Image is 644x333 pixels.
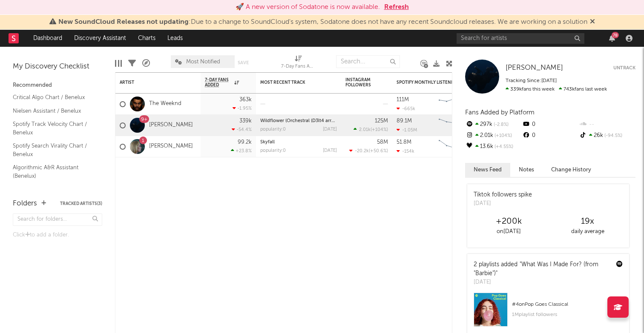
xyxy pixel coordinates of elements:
[13,62,102,72] div: My Discovery Checklist
[239,97,252,102] div: 363k
[522,119,578,130] div: 0
[435,115,473,136] svg: Chart title
[13,120,94,137] a: Spotify Track Velocity Chart / Benelux
[377,139,388,145] div: 58M
[375,118,388,124] div: 125M
[512,299,623,310] div: # 4 on Pop Goes Classical
[161,30,189,47] a: Leads
[13,106,94,116] a: Nielsen Assistant / Benelux
[238,139,252,145] div: 99.2k
[281,51,315,76] div: 7-Day Fans Added (7-Day Fans Added)
[349,148,388,154] div: ( )
[149,100,181,108] a: The Weeknd
[355,149,369,154] span: -20.2k
[354,127,388,132] div: ( )
[397,97,409,102] div: 111M
[13,93,94,102] a: Critical Algo Chart / Benelux
[469,216,548,227] div: +200k
[370,149,387,154] span: +50.6 %
[359,128,371,132] span: 2.01k
[612,32,619,38] div: 78
[465,141,522,152] div: 13.6k
[336,55,400,68] input: Search...
[512,310,623,320] div: 1M playlist followers
[522,130,578,141] div: 0
[510,163,543,177] button: Notes
[609,35,615,42] button: 78
[579,130,635,141] div: 26k
[149,143,193,150] a: [PERSON_NAME]
[474,260,610,278] div: 2 playlists added
[132,30,161,47] a: Charts
[467,293,629,333] a: #4onPop Goes Classical1Mplaylist followers
[260,140,337,145] div: Skyfall
[120,80,184,85] div: Artist
[13,163,94,180] a: Algorithmic A&R Assistant (Benelux)
[260,127,286,132] div: popularity: 0
[372,128,387,132] span: +104 %
[493,134,512,138] span: +104 %
[543,163,600,177] button: Change History
[548,227,627,237] div: daily average
[465,119,522,130] div: 297k
[260,119,342,123] a: Wildflower (Orchestral (D3lt4 arrang.)
[590,19,595,26] span: Dismiss
[506,87,555,92] span: 339k fans this week
[27,30,68,47] a: Dashboard
[13,199,37,209] div: Folders
[603,134,622,138] span: -94.5 %
[397,127,417,133] div: -1.05M
[492,122,509,127] span: -2.8 %
[236,2,380,12] div: 🚀 A new version of Sodatone is now available.
[239,118,252,124] div: 339k
[205,77,232,88] span: 7-Day Fans Added
[232,127,252,132] div: -54.4 %
[548,216,627,227] div: 19 x
[579,119,635,130] div: --
[506,64,563,72] a: [PERSON_NAME]
[474,278,610,287] div: [DATE]
[58,19,189,26] span: New SoundCloud Releases not updating
[149,122,193,129] a: [PERSON_NAME]
[465,109,535,116] span: Fans Added by Platform
[233,105,252,111] div: -1.95 %
[281,62,315,72] div: 7-Day Fans Added (7-Day Fans Added)
[323,127,337,132] div: [DATE]
[493,145,513,149] span: +4.55 %
[142,51,150,76] div: A&R Pipeline
[60,202,102,206] button: Tracked Artists(3)
[465,130,522,141] div: 2.01k
[465,163,510,177] button: News Feed
[128,51,136,76] div: Filters
[186,59,220,65] span: Most Notified
[469,227,548,237] div: on [DATE]
[457,33,584,44] input: Search for artists
[231,148,252,154] div: +23.8 %
[13,230,102,240] div: Click to add a folder.
[613,64,635,72] button: Untrack
[260,140,275,145] a: Skyfall
[58,19,587,26] span: : Due to a change to SoundCloud's system, Sodatone does not have any recent Soundcloud releases. ...
[506,78,557,83] span: Tracking Since: [DATE]
[474,199,532,208] div: [DATE]
[323,148,337,153] div: [DATE]
[435,94,473,115] svg: Chart title
[13,213,102,226] input: Search for folders...
[397,148,414,154] div: -154k
[238,60,249,65] button: Save
[474,191,532,199] div: Tiktok followers spike
[435,136,473,157] svg: Chart title
[506,64,563,71] span: [PERSON_NAME]
[474,262,598,276] a: "What Was I Made For? (from "Barbie")"
[384,2,409,12] button: Refresh
[397,106,415,111] div: -665k
[68,30,132,47] a: Discovery Assistant
[345,77,375,88] div: Instagram Followers
[115,51,122,76] div: Edit Columns
[260,119,337,123] div: Wildflower (Orchestral (D3lt4 arrang.)
[260,148,286,153] div: popularity: 0
[397,80,460,85] div: Spotify Monthly Listeners
[397,139,411,145] div: 51.8M
[397,118,412,124] div: 89.1M
[13,80,102,91] div: Recommended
